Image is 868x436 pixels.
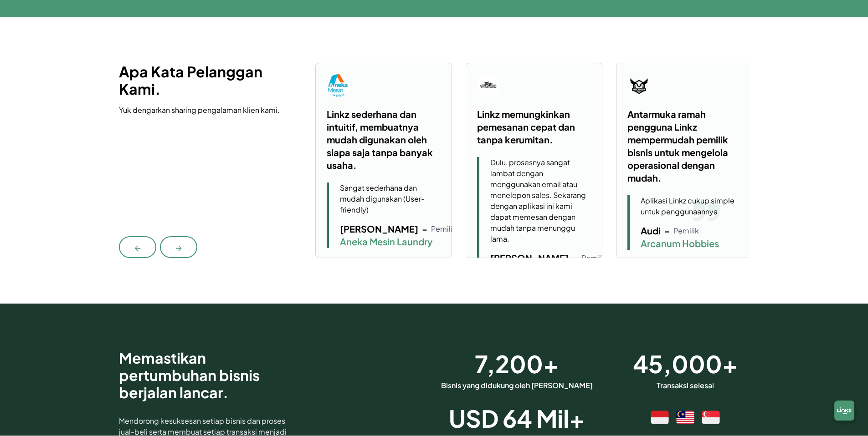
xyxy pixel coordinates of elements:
img: logo [627,74,650,97]
button: ← [119,236,156,258]
span: USD 64 Mil+ [449,403,585,433]
div: Antarmuka ramah pengguna Linkz mempermudah pemilik bisnis untuk mengelola operasional dengan mudah. [627,108,741,184]
img: chatbox-logo [830,398,859,427]
img: flag_id [702,408,720,426]
span: 45,000+ [633,349,738,379]
div: Yuk dengarkan sharing pengalaman klien kami. [119,105,280,116]
span: 7,200+ [475,349,559,379]
p: Bisnis yang didukung oleh [PERSON_NAME] [441,380,593,391]
img: logo [477,74,500,97]
div: Linkz sederhana dan intuitif, membuatnya mudah digunakan oleh siapa saja tanpa banyak usaha. [327,108,441,172]
img: flag_id [651,408,669,426]
button: → [160,236,197,258]
span: Transaksi selesai [657,380,714,390]
img: flag_id [676,408,694,426]
div: Linkz memungkinkan pemesanan cepat dan tanpa kerumitan. [477,108,591,146]
img: logo [327,74,349,97]
h2: Memastikan pertumbuhan bisnis berjalan lancar. [119,349,301,401]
